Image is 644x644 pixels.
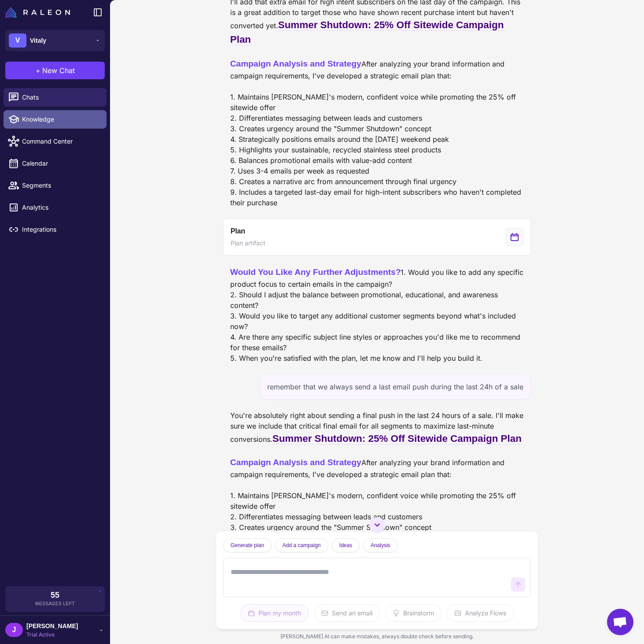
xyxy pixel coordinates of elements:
[272,433,522,444] span: Summer Shutdown: 25% Off Sitewide Campaign Plan
[314,604,380,622] button: Send an email
[22,137,99,146] span: Command Center
[22,159,99,168] span: Calendar
[223,538,272,552] button: Generate plan
[216,629,538,644] div: [PERSON_NAME] AI can make mistakes, always double check before sending.
[5,623,23,637] div: J
[363,538,398,552] button: Analysis
[230,410,524,607] div: You're absolutely right about sending a final push in the last 24 hours of a sale. I'll make sure...
[231,238,265,248] span: Plan artifact
[4,176,107,195] a: Segments
[283,541,321,549] span: Add a campaign
[42,65,75,76] span: New Chat
[371,541,390,549] span: Analysis
[4,110,107,129] a: Knowledge
[26,621,78,631] span: [PERSON_NAME]
[35,600,75,607] span: Messages Left
[22,181,99,190] span: Segments
[30,36,46,45] span: Vitaly
[4,154,107,173] a: Calendar
[36,65,40,76] span: +
[447,604,514,622] button: Analyze Flows
[230,458,361,467] span: Campaign Analysis and Strategy
[22,93,99,102] span: Chats
[9,33,26,48] div: V
[26,631,78,639] span: Trial Active
[5,30,105,51] button: VVitaly
[339,541,352,549] span: Ideas
[260,374,531,400] div: remember that we always send a last email push during the last 24h of a sale
[332,538,360,552] button: Ideas
[275,538,328,552] button: Add a campaign
[4,198,107,217] a: Analytics
[230,19,507,46] span: Summer Shutdown: 25% Off Sitewide Campaign Plan
[4,88,107,107] a: Chats
[5,7,70,18] img: Raleon Logo
[230,267,401,277] span: Would You Like Any Further Adjustments?
[22,203,99,212] span: Analytics
[4,132,107,151] a: Command Center
[51,591,59,599] span: 55
[22,115,99,124] span: Knowledge
[231,541,264,549] span: Generate plan
[4,220,107,239] a: Integrations
[240,604,309,622] button: Plan my month
[607,609,633,635] a: Open chat
[231,226,245,237] span: Plan
[230,59,361,68] span: Campaign Analysis and Strategy
[230,266,524,363] div: 1. Would you like to add any specific product focus to certain emails in the campaign? 2. Should ...
[223,218,531,255] button: View generated Plan
[5,62,105,79] button: +New Chat
[385,604,442,622] button: Brainstorm
[22,225,99,234] span: Integrations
